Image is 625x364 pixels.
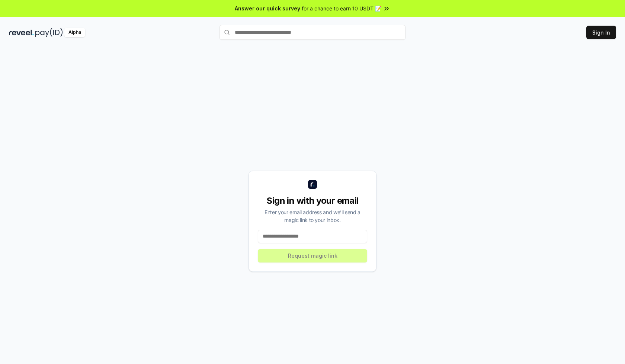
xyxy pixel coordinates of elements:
[9,28,34,37] img: reveel_dark
[64,28,85,37] div: Alpha
[258,195,367,207] div: Sign in with your email
[586,26,616,39] button: Sign In
[258,208,367,224] div: Enter your email address and we’ll send a magic link to your inbox.
[35,28,63,37] img: pay_id
[308,180,317,189] img: logo_small
[302,4,381,12] span: for a chance to earn 10 USDT 📝
[235,4,300,12] span: Answer our quick survey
